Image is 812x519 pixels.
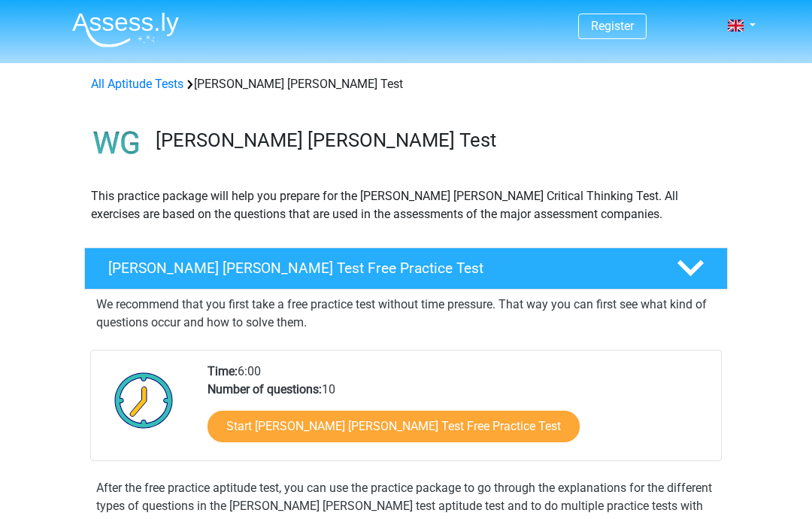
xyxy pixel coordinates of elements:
b: Time: [208,364,238,378]
p: This practice package will help you prepare for the [PERSON_NAME] [PERSON_NAME] Critical Thinking... [91,187,721,223]
a: All Aptitude Tests [91,77,183,91]
img: Clock [106,363,182,438]
img: Assessly [72,12,179,47]
h4: [PERSON_NAME] [PERSON_NAME] Test Free Practice Test [108,259,653,277]
div: [PERSON_NAME] [PERSON_NAME] Test [85,75,727,93]
b: Number of questions: [208,382,322,396]
a: Register [591,19,634,33]
img: watson glaser test [85,111,149,175]
div: 6:00 10 [196,363,720,460]
a: Start [PERSON_NAME] [PERSON_NAME] Test Free Practice Test [208,411,580,442]
p: We recommend that you first take a free practice test without time pressure. That way you can fir... [96,296,716,332]
h3: [PERSON_NAME] [PERSON_NAME] Test [156,129,716,152]
a: [PERSON_NAME] [PERSON_NAME] Test Free Practice Test [78,247,734,290]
